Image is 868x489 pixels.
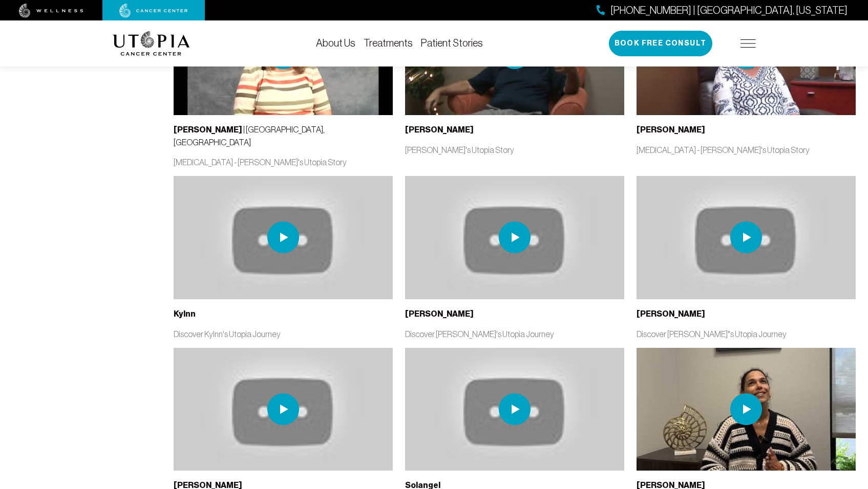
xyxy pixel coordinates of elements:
a: About Us [316,37,355,49]
img: cancer center [119,4,188,18]
a: Patient Stories [421,37,483,49]
p: [MEDICAL_DATA] - [PERSON_NAME]'s Utopia Story [174,157,393,168]
span: [PHONE_NUMBER] | [GEOGRAPHIC_DATA], [US_STATE] [610,3,848,18]
img: wellness [19,4,83,18]
a: [PHONE_NUMBER] | [GEOGRAPHIC_DATA], [US_STATE] [597,3,848,18]
img: thumbnail [174,176,393,299]
b: [PERSON_NAME] [405,309,474,319]
img: thumbnail [174,348,393,471]
img: play icon [499,221,531,253]
p: [MEDICAL_DATA] - [PERSON_NAME]'s Utopia Story [637,144,856,155]
img: play icon [267,221,299,253]
b: [PERSON_NAME] [405,125,474,135]
b: Kylnn [174,309,196,319]
img: thumbnail [405,348,624,471]
img: play icon [499,393,531,425]
b: [PERSON_NAME] [637,309,705,319]
p: Discover [PERSON_NAME]'s Utopia Journey [405,328,624,340]
b: [PERSON_NAME] [637,125,705,135]
img: icon-hamburger [740,39,756,48]
img: thumbnail [405,176,624,299]
p: Discover Kylnn's Utopia Journey [174,328,393,340]
p: Discover [PERSON_NAME]"s Utopia Journey [637,328,856,340]
img: play icon [267,393,299,425]
b: [PERSON_NAME] [174,125,242,135]
button: Book Free Consult [609,31,712,56]
img: thumbnail [637,176,856,299]
img: thumbnail [637,348,856,471]
img: logo [113,31,190,56]
p: [PERSON_NAME]'s Utopia Story [405,144,624,155]
span: | [GEOGRAPHIC_DATA], [GEOGRAPHIC_DATA] [174,125,325,147]
a: Treatments [364,37,413,49]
